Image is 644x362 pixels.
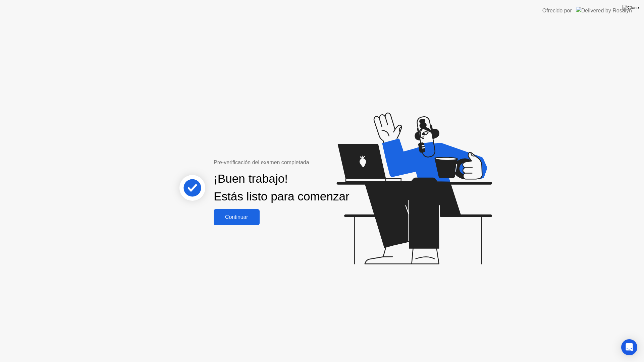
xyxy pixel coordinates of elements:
img: Close [622,5,639,10]
div: Pre-verificación del examen completada [214,159,352,167]
img: Delivered by Rosalyn [576,7,632,14]
div: Open Intercom Messenger [621,339,637,355]
div: Ofrecido por [542,7,572,15]
div: Continuar [216,214,258,220]
div: ¡Buen trabajo! Estás listo para comenzar [214,170,350,205]
button: Continuar [214,209,260,225]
